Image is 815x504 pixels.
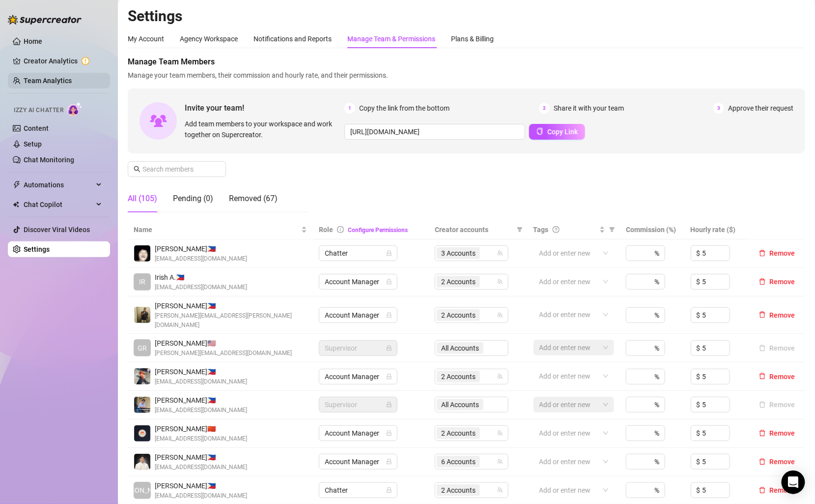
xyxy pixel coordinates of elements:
[325,426,392,441] span: Account Manager
[138,343,147,354] span: GR
[348,227,408,234] a: Configure Permissions
[347,33,435,44] div: Manage Team & Permissions
[325,369,392,384] span: Account Manager
[497,459,503,465] span: team
[497,374,503,380] span: team
[607,222,617,237] span: filter
[755,309,799,321] button: Remove
[437,276,480,288] span: 2 Accounts
[386,430,392,436] span: lock
[759,430,766,437] span: delete
[497,430,503,436] span: team
[155,395,247,406] span: [PERSON_NAME] 🇵🇭
[554,103,624,114] span: Share it with your team
[515,222,525,237] span: filter
[134,307,150,323] img: Allen Valenzuela
[517,227,523,233] span: filter
[155,377,247,386] span: [EMAIL_ADDRESS][DOMAIN_NAME]
[142,164,212,175] input: Search members
[319,226,333,234] span: Role
[437,484,480,496] span: 2 Accounts
[325,454,392,469] span: Account Manager
[116,485,169,496] span: [PERSON_NAME]
[325,341,392,356] span: Supervisor
[325,246,392,261] span: Chatter
[609,227,615,233] span: filter
[441,485,476,496] span: 2 Accounts
[782,471,805,494] div: Open Intercom Messenger
[180,33,238,44] div: Agency Workspace
[755,276,799,288] button: Remove
[497,312,503,318] span: team
[337,226,344,233] span: info-circle
[128,7,805,26] h2: Settings
[437,247,480,259] span: 3 Accounts
[155,463,247,472] span: [EMAIL_ADDRESS][DOMAIN_NAME]
[770,486,795,494] span: Remove
[24,140,42,148] a: Setup
[253,33,332,44] div: Notifications and Reports
[759,311,766,318] span: delete
[24,77,72,85] a: Team Analytics
[155,406,247,415] span: [EMAIL_ADDRESS][DOMAIN_NAME]
[155,434,247,444] span: [EMAIL_ADDRESS][DOMAIN_NAME]
[128,193,157,205] div: All (105)
[441,310,476,321] span: 2 Accounts
[134,397,150,413] img: Zee Manalili
[344,103,355,114] span: 1
[173,193,213,205] div: Pending (0)
[24,37,42,45] a: Home
[755,456,799,468] button: Remove
[155,452,247,463] span: [PERSON_NAME] 🇵🇭
[386,374,392,380] span: lock
[386,345,392,351] span: lock
[155,243,247,254] span: [PERSON_NAME] 🇵🇭
[529,124,585,140] button: Copy Link
[441,371,476,382] span: 2 Accounts
[155,254,247,264] span: [EMAIL_ADDRESS][DOMAIN_NAME]
[441,248,476,259] span: 3 Accounts
[728,103,793,114] span: Approve their request
[441,456,476,467] span: 6 Accounts
[14,106,63,115] span: Izzy AI Chatter
[536,128,543,135] span: copy
[441,428,476,439] span: 2 Accounts
[325,308,392,323] span: Account Manager
[770,249,795,257] span: Remove
[534,224,549,235] span: Tags
[67,102,83,116] img: AI Chatter
[155,491,247,501] span: [EMAIL_ADDRESS][DOMAIN_NAME]
[759,458,766,465] span: delete
[759,250,766,257] span: delete
[755,371,799,383] button: Remove
[155,423,247,434] span: [PERSON_NAME] 🇨🇳
[755,399,799,411] button: Remove
[24,53,102,69] a: Creator Analytics exclamation-circle
[685,220,749,239] th: Hourly rate ($)
[755,427,799,439] button: Remove
[547,128,578,136] span: Copy Link
[155,272,247,283] span: Irish A. 🇵🇭
[451,33,494,44] div: Plans & Billing
[128,70,805,81] span: Manage your team members, their commission and hourly rate, and their permissions.
[155,338,292,349] span: [PERSON_NAME] 🇺🇸
[134,245,150,262] img: Chino Panyaco
[155,283,247,292] span: [EMAIL_ADDRESS][DOMAIN_NAME]
[497,279,503,285] span: team
[325,483,392,498] span: Chatter
[386,487,392,493] span: lock
[139,276,145,287] span: IR
[759,278,766,285] span: delete
[185,102,344,114] span: Invite your team!
[24,197,93,212] span: Chat Copilot
[155,480,247,491] span: [PERSON_NAME] 🇵🇭
[759,373,766,380] span: delete
[24,245,50,253] a: Settings
[437,427,480,439] span: 2 Accounts
[755,484,799,496] button: Remove
[713,103,724,114] span: 3
[497,250,503,256] span: team
[134,454,150,470] img: Yves Daniel Ventura
[13,201,19,208] img: Chat Copilot
[386,250,392,256] span: lock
